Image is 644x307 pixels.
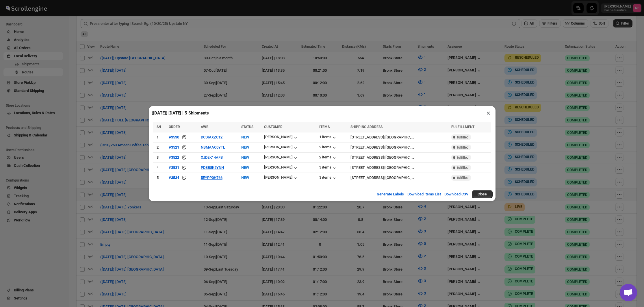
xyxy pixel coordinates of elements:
div: | [350,175,448,181]
button: Generate Labels [373,188,407,200]
span: fulfilled [457,175,469,180]
td: 4 [153,162,167,173]
span: fulfilled [457,165,469,170]
button: 3 items [319,165,337,171]
span: FULFILLMENT [451,125,474,129]
div: Open chat [620,284,637,301]
div: [GEOGRAPHIC_DATA] [385,175,416,181]
button: 2 items [319,145,337,151]
button: #3534 [169,175,179,181]
div: [GEOGRAPHIC_DATA] [385,155,416,160]
button: NBMAAC0YTL [201,145,225,149]
button: [PERSON_NAME] [264,165,298,171]
div: [STREET_ADDRESS] [350,145,384,150]
span: NEW [241,165,249,170]
div: | [350,134,448,140]
button: [PERSON_NAME] [264,145,298,151]
span: fulfilled [457,135,469,140]
div: #3522 [169,155,179,160]
div: [GEOGRAPHIC_DATA] [385,134,416,140]
span: SHIPPING ADDRESS [350,125,383,129]
span: STATUS [241,125,253,129]
span: fulfilled [457,155,469,160]
div: | [350,165,448,171]
button: #3522 [169,155,179,160]
span: AWB [201,125,209,129]
td: 2 [153,142,167,152]
button: 5EYPP0H766 [201,175,222,180]
button: DCDIAXZC12 [201,135,222,139]
button: Download Items List [404,188,444,200]
button: [PERSON_NAME] [264,135,298,140]
button: × [484,109,493,117]
div: #3521 [169,145,179,149]
button: Download CSV [441,188,472,200]
td: 3 [153,152,167,162]
span: NEW [241,155,249,160]
button: PDBB8K5YNN [201,165,224,170]
div: [GEOGRAPHIC_DATA] [385,145,416,150]
td: 5 [153,173,167,183]
button: [PERSON_NAME] [264,155,298,161]
span: NEW [241,175,249,180]
span: NEW [241,135,249,139]
span: ITEMS [319,125,330,129]
h2: ([DATE]) [DATE] | 5 Shipments [152,110,209,116]
div: [STREET_ADDRESS] [350,165,384,171]
span: fulfilled [457,145,469,150]
div: [STREET_ADDRESS] [350,155,384,160]
button: 3 items [319,175,337,181]
button: [PERSON_NAME] [264,175,298,181]
div: [GEOGRAPHIC_DATA] [385,165,416,171]
button: #3530 [169,134,179,140]
div: #3530 [169,135,179,139]
span: NEW [241,145,249,149]
button: 1 items [319,135,337,140]
span: CUSTOMER [264,125,283,129]
button: #3531 [169,165,179,171]
div: [STREET_ADDRESS] [350,134,384,140]
span: SN [157,125,161,129]
button: Close [472,190,493,198]
div: #3534 [169,175,179,180]
div: [STREET_ADDRESS] [350,175,384,181]
div: | [350,145,448,150]
button: XJDEK14AFB [201,155,223,160]
td: 1 [153,132,167,142]
button: 2 items [319,155,337,161]
div: | [350,155,448,160]
span: ORDER [169,125,180,129]
div: #3531 [169,165,179,170]
button: #3521 [169,145,179,150]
